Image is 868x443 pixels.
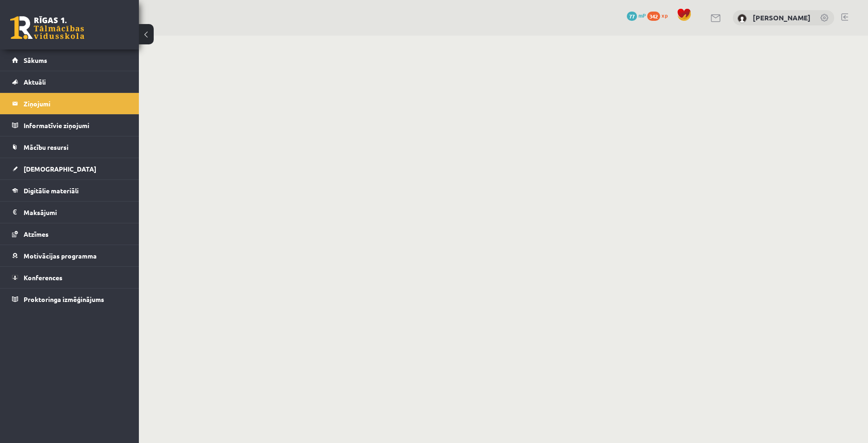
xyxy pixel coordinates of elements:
[627,12,637,21] span: 77
[10,16,84,39] a: Rīgas 1. Tālmācības vidusskola
[24,143,69,151] span: Mācību resursi
[12,245,127,266] a: Motivācijas programma
[12,180,127,201] a: Digitālie materiāli
[12,71,127,92] a: Aktuāli
[24,295,104,303] span: Proktoringa izmēģinājums
[627,12,646,19] a: 77 mP
[24,230,49,238] span: Atzīmes
[12,93,127,114] a: Ziņojumi
[24,56,47,64] span: Sākums
[12,115,127,136] a: Informatīvie ziņojumi
[24,273,62,282] span: Konferences
[24,78,46,86] span: Aktuāli
[24,115,127,136] legend: Informatīvie ziņojumi
[12,267,127,288] a: Konferences
[24,202,127,223] legend: Maksājumi
[24,93,127,114] legend: Ziņojumi
[12,136,127,158] a: Mācību resursi
[24,165,96,173] span: [DEMOGRAPHIC_DATA]
[12,202,127,223] a: Maksājumi
[662,12,668,19] span: xp
[12,289,127,310] a: Proktoringa izmēģinājums
[753,13,811,22] a: [PERSON_NAME]
[24,186,79,195] span: Digitālie materiāli
[12,223,127,245] a: Atzīmes
[24,252,97,260] span: Motivācijas programma
[12,158,127,179] a: [DEMOGRAPHIC_DATA]
[12,49,127,71] a: Sākums
[647,12,672,19] a: 342 xp
[638,12,646,19] span: mP
[647,12,660,21] span: 342
[737,14,747,23] img: Kristaps Zomerfelds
